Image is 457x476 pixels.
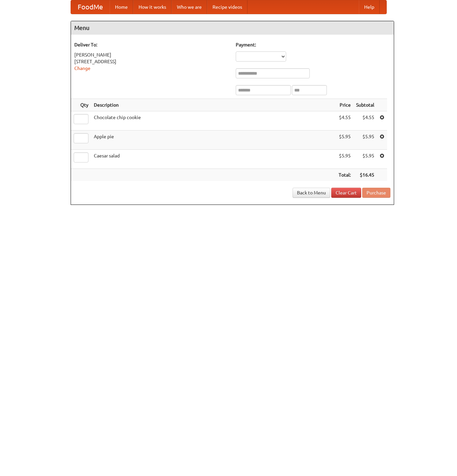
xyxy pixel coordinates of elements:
[74,51,229,58] div: [PERSON_NAME]
[91,131,336,150] td: Apple pie
[207,0,247,14] a: Recipe videos
[91,99,336,111] th: Description
[91,150,336,169] td: Caesar salad
[133,0,172,14] a: How it works
[172,0,207,14] a: Who we are
[71,99,91,111] th: Qty
[71,0,110,14] a: FoodMe
[362,188,390,198] button: Purchase
[74,41,229,48] h5: Deliver To:
[353,99,377,111] th: Subtotal
[236,41,390,48] h5: Payment:
[331,188,361,198] a: Clear Cart
[336,131,353,150] td: $5.95
[353,150,377,169] td: $5.95
[74,58,229,65] div: [STREET_ADDRESS]
[336,150,353,169] td: $5.95
[110,0,133,14] a: Home
[353,111,377,131] td: $4.55
[353,131,377,150] td: $5.95
[74,66,90,71] a: Change
[293,188,330,198] a: Back to Menu
[336,111,353,131] td: $4.55
[336,169,353,181] th: Total:
[71,21,394,35] h4: Menu
[336,99,353,111] th: Price
[91,111,336,131] td: Chocolate chip cookie
[359,0,380,14] a: Help
[353,169,377,181] th: $16.45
